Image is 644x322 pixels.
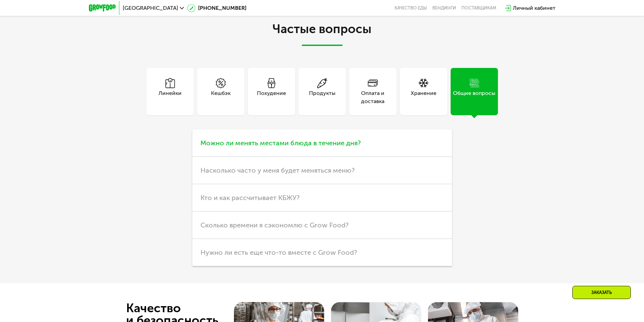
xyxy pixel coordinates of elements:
[159,89,182,105] div: Линейки
[411,89,436,105] div: Хранение
[200,166,355,174] span: Насколько часто у меня будет меняться меню?
[200,248,357,256] span: Нужно ли есть еще что-то вместе с Grow Food?
[200,194,300,202] span: Кто и как рассчитывает КБЖУ?
[200,221,349,229] span: Сколько времени я сэкономлю с Grow Food?
[432,5,456,11] a: Вендинги
[123,5,178,11] span: [GEOGRAPHIC_DATA]
[211,89,231,105] div: Кешбэк
[349,89,397,105] div: Оплата и доставка
[461,5,496,11] div: поставщикам
[133,22,511,46] h2: Частые вопросы
[513,4,555,12] div: Личный кабинет
[200,139,361,147] span: Можно ли менять местами блюда в течение дня?
[257,89,286,105] div: Похудение
[187,4,246,12] a: [PHONE_NUMBER]
[395,5,427,11] a: Качество еды
[309,89,335,105] div: Продукты
[572,286,631,299] div: Заказать
[453,89,495,105] div: Общие вопросы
